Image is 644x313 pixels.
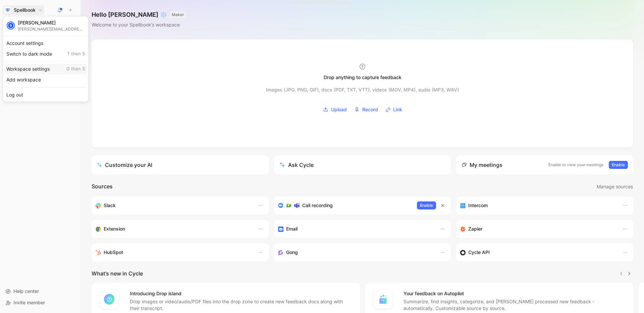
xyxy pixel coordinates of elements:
[18,20,85,26] div: [PERSON_NAME]
[4,49,87,59] div: Switch to dark mode
[4,64,87,74] div: Workspace settings
[4,38,87,49] div: Account settings
[7,22,14,29] div: R
[18,26,85,32] div: [PERSON_NAME][EMAIL_ADDRESS][PERSON_NAME][DOMAIN_NAME]
[4,89,87,100] div: Log out
[66,66,85,72] span: G then S
[67,51,85,57] span: T then S
[4,74,87,85] div: Add workspace
[3,16,89,102] div: SpellbookSpellbook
